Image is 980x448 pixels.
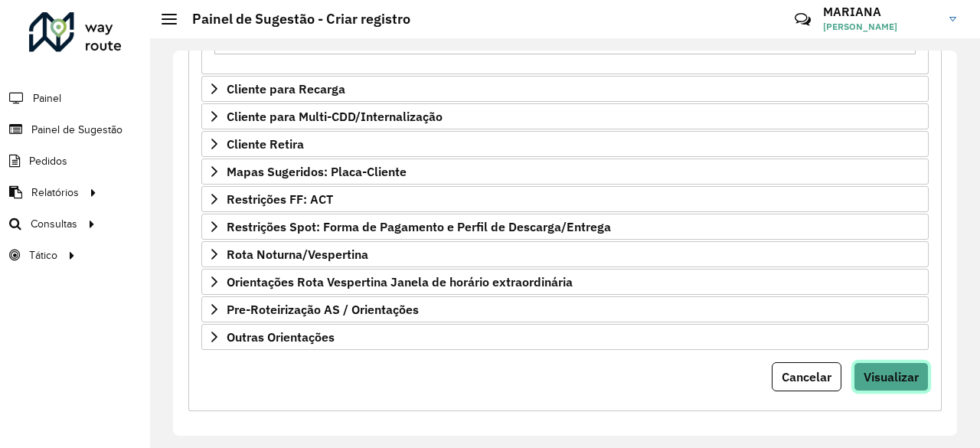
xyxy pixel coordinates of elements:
[201,186,929,212] a: Restrições FF: ACT
[31,122,122,138] span: Painel de Sugestão
[227,331,335,343] span: Outras Orientações
[29,247,57,263] span: Tático
[31,216,77,232] span: Consultas
[201,76,929,102] a: Cliente para Recarga
[201,241,929,267] a: Rota Noturna/Vespertina
[227,193,333,205] span: Restrições FF: ACT
[201,269,929,295] a: Orientações Rota Vespertina Janela de horário extraordinária
[201,214,929,240] a: Restrições Spot: Forma de Pagamento e Perfil de Descarga/Entrega
[782,369,831,384] span: Cancelar
[201,324,929,350] a: Outras Orientações
[227,165,407,178] span: Mapas Sugeridos: Placa-Cliente
[201,131,929,157] a: Cliente Retira
[227,221,611,233] span: Restrições Spot: Forma de Pagamento e Perfil de Descarga/Entrega
[201,296,929,322] a: Pre-Roteirização AS / Orientações
[201,159,929,185] a: Mapas Sugeridos: Placa-Cliente
[33,90,61,106] span: Painel
[823,20,938,34] span: [PERSON_NAME]
[227,138,304,150] span: Cliente Retira
[177,11,410,28] h2: Painel de Sugestão - Criar registro
[864,369,919,384] span: Visualizar
[201,103,929,129] a: Cliente para Multi-CDD/Internalização
[772,362,841,391] button: Cancelar
[227,303,419,316] span: Pre-Roteirização AS / Orientações
[227,276,573,288] span: Orientações Rota Vespertina Janela de horário extraordinária
[227,83,345,95] span: Cliente para Recarga
[786,3,819,36] a: Contato Rápido
[29,153,67,169] span: Pedidos
[823,5,938,19] h3: MARIANA
[227,110,443,123] span: Cliente para Multi-CDD/Internalização
[854,362,929,391] button: Visualizar
[227,248,368,260] span: Rota Noturna/Vespertina
[31,185,79,201] span: Relatórios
